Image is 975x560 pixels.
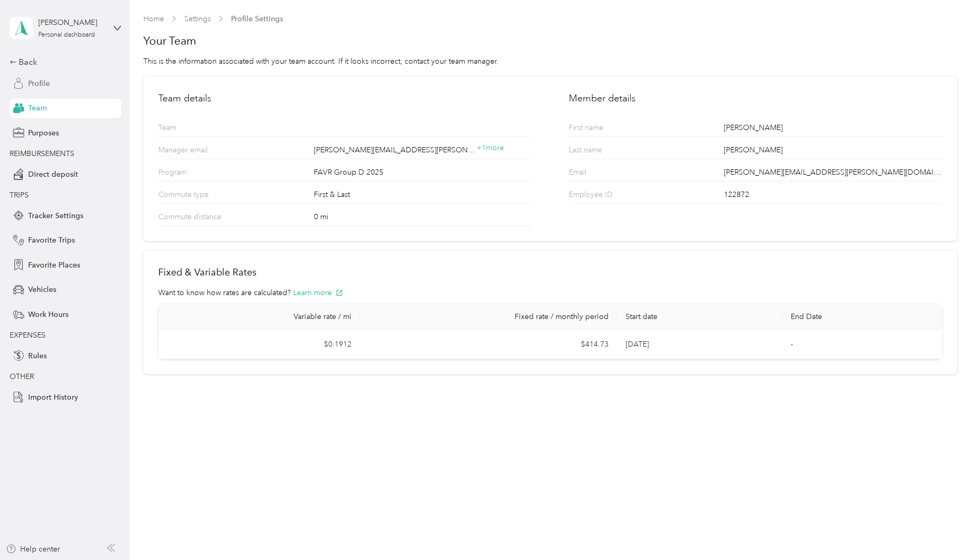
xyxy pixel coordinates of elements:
[724,167,942,181] div: [PERSON_NAME][EMAIL_ADDRESS][PERSON_NAME][DOMAIN_NAME]
[28,102,47,114] span: Team
[569,144,651,159] p: Last name
[314,144,477,156] span: [PERSON_NAME][EMAIL_ADDRESS][PERSON_NAME][DOMAIN_NAME]
[360,304,617,330] th: Fixed rate / monthly period
[38,32,95,38] div: Personal dashboard
[10,372,34,381] span: OTHER
[569,122,651,136] p: First name
[158,265,942,280] h2: Fixed & Variable Rates
[569,91,942,106] h2: Member details
[28,309,69,320] span: Work Hours
[10,56,116,68] div: Back
[158,167,240,181] p: Program
[314,189,532,203] div: First & Last
[617,304,782,330] th: Start date
[158,304,360,330] th: Variable rate / mi
[184,14,211,23] a: Settings
[28,78,50,89] span: Profile
[158,287,942,298] div: Want to know how rates are calculated?
[10,191,29,200] span: TRIPS
[28,210,83,221] span: Tracker Settings
[158,122,240,136] p: Team
[314,167,532,181] div: FAVR Group D 2025
[143,14,164,23] a: Home
[143,33,957,48] h1: Your Team
[143,56,957,67] div: This is the information associated with your team account. If it looks incorrect, contact your te...
[28,350,47,361] span: Rules
[293,287,343,298] button: Learn more
[724,122,942,136] div: [PERSON_NAME]
[158,211,240,226] p: Commute distance
[10,331,46,340] span: EXPENSES
[158,144,240,159] p: Manager email
[360,330,617,359] td: $414.73
[158,91,532,106] h2: Team details
[158,189,240,203] p: Commute type
[10,149,74,158] span: REIMBURSEMENTS
[569,189,651,203] p: Employee ID
[231,13,283,24] span: Profile Settings
[916,501,975,560] iframe: Everlance-gr Chat Button Frame
[28,127,59,139] span: Purposes
[28,235,75,246] span: Favorite Trips
[724,189,942,203] div: 122872
[28,392,78,403] span: Import History
[28,169,78,180] span: Direct deposit
[782,330,947,359] td: -
[38,17,105,28] div: [PERSON_NAME]
[28,284,56,295] span: Vehicles
[617,330,782,359] td: [DATE]
[724,144,942,159] div: [PERSON_NAME]
[477,143,504,152] span: + 1 more
[6,544,60,555] button: Help center
[28,260,80,271] span: Favorite Places
[314,211,532,226] div: 0 mi
[569,167,651,181] p: Email
[782,304,947,330] th: End Date
[158,330,360,359] td: $0.1912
